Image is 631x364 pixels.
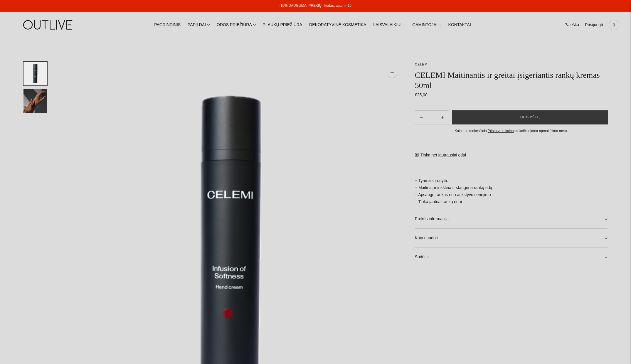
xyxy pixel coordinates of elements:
img: OUTLIVE [12,15,85,35]
button: Subtract product quantity [436,110,449,124]
a: DEKORATYVINĖ KOSMETIKA [309,18,366,31]
button: Translation missing: en.general.accessibility.image_thumbail [23,89,47,113]
a: Prisijungti [585,18,603,31]
a: Prekės informacija [415,210,608,228]
h1: CELEMI Maitinantis ir greitai įsigeriantis rankų kremas 50ml [415,70,608,90]
a: Sudėtis [415,248,608,267]
a: PAGRINDINIS [154,18,181,31]
a: KONTAKTAI [448,18,471,31]
a: LAISVALAIKIUI [373,18,405,31]
span: €25,00 [415,92,428,97]
a: ODOS PRIEŽIŪRA [217,18,256,31]
button: Į krepšelį [452,110,608,124]
a: Paieška [564,18,579,31]
a: Kaip naudoti [415,229,608,247]
a: 0 [609,18,619,31]
a: PAPILDAI [188,18,210,31]
p: + Tyrimais įrodyta: + Maitina, minkština ir stangrina rankų odą + Apsaugo rankas nuo ankstyvo sen... [415,177,608,205]
button: Translation missing: en.general.accessibility.image_thumbail [23,62,47,85]
div: Kaina su mokesčiais. apskaičiuojama apmokėjimo metu. [415,128,608,134]
span: 0 [610,21,618,29]
button: Add product quantity [415,110,428,124]
a: GAMINTOJAI [412,18,441,31]
a: -15% DAUGUMAI PREKIŲ | kodas: autumn15 [279,4,351,8]
span: Į krepšelį [520,114,541,120]
input: Product quantity [428,113,436,122]
a: Pristatymo kaina [488,129,514,133]
a: PLAUKŲ PRIEŽIŪRA [263,18,302,31]
a: CELEMI [415,63,429,66]
div: Tinka net jautrausiai odai [415,140,608,266]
